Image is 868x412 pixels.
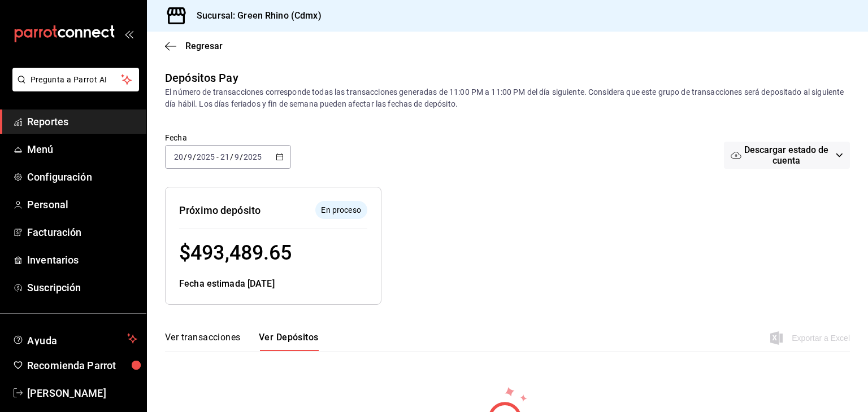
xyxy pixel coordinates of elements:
div: Próximo depósito [179,203,261,218]
span: Suscripción [27,280,137,295]
input: -- [234,152,240,161]
span: / [230,152,233,161]
input: ---- [196,152,215,161]
button: Ver transacciones [165,332,241,351]
div: navigation tabs [165,332,319,351]
span: Configuración [27,169,137,185]
span: Menú [27,142,137,157]
span: Descargar estado de cuenta [741,144,832,166]
span: Inventarios [27,252,137,268]
span: Ayuda [27,332,123,345]
span: Personal [27,197,137,212]
input: ---- [243,152,262,161]
div: El número de transacciones corresponde todas las transacciones generadas de 11:00 PM a 11:00 PM d... [165,86,850,110]
button: Regresar [165,41,223,51]
label: Fecha [165,134,291,142]
span: Facturación [27,225,137,240]
span: [PERSON_NAME] [27,385,137,401]
button: Pregunta a Parrot AI [12,68,139,91]
span: En proceso [316,204,365,216]
span: Regresar [185,41,223,51]
input: -- [220,152,230,161]
span: / [184,152,187,161]
button: open_drawer_menu [124,29,133,38]
button: Descargar estado de cuenta [724,142,850,169]
span: Reportes [27,114,137,129]
span: - [216,152,219,161]
div: El depósito aún no se ha enviado a tu cuenta bancaria. [315,201,367,219]
a: Pregunta a Parrot AI [8,82,139,94]
span: $ 493,489.65 [179,241,292,265]
div: Depósitos Pay [165,69,238,86]
span: / [240,152,243,161]
span: / [193,152,196,161]
h3: Sucursal: Green Rhino (Cdmx) [188,9,322,23]
div: Fecha estimada [DATE] [179,277,367,291]
span: Recomienda Parrot [27,358,137,373]
span: Pregunta a Parrot AI [31,74,121,86]
input: -- [187,152,193,161]
button: Ver Depósitos [259,332,319,351]
input: -- [173,152,184,161]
